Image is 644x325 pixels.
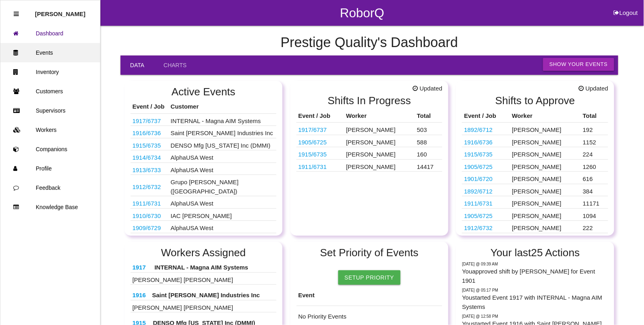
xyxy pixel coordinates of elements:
a: 1915/6735 [298,151,327,158]
tr: 10301666 [296,135,443,147]
p: Today @ 09:39 AM [462,261,608,267]
td: [PERSON_NAME] [344,159,415,172]
td: LJ6B S279D81 AA (45063) [131,233,169,245]
td: 588 [415,135,442,147]
tr: 68403783AB [462,135,608,147]
td: 8203J2B [131,208,169,221]
th: Worker [344,109,415,123]
td: AlphaUSA West [169,221,277,233]
a: Charts [154,56,196,75]
tr: Counsels [462,221,608,233]
td: AlphaUSA West [169,150,277,163]
tr: 10301666 [462,159,608,172]
td: [PERSON_NAME] [344,147,415,160]
a: 1913/6733 [133,167,161,173]
td: S2066-00 [131,221,169,233]
a: Supervisors [0,101,100,120]
th: Saint [PERSON_NAME] Industries Inc [150,289,277,300]
td: 160 [415,147,442,160]
td: [PERSON_NAME] [510,221,581,233]
td: [PERSON_NAME] [510,147,581,160]
td: F17630B [131,196,169,209]
a: 1916 [133,292,146,298]
td: 1344 [581,233,608,245]
td: [PERSON_NAME] [510,196,581,209]
a: Setup Priority [338,270,401,285]
th: Event [296,285,443,306]
a: 1901/6720 [464,175,493,182]
tr: WS ECM Hose Clamp [462,147,608,160]
td: 10301666 [296,135,344,147]
td: [PERSON_NAME] [344,135,415,147]
h2: Set Priority of Events [296,247,443,259]
td: INTERNAL - Magna AIM Systems [169,113,277,126]
p: You approved shift by [PERSON_NAME] for Event 1901 [462,267,608,285]
td: [PERSON_NAME] [510,208,581,221]
a: 1905/6725 [464,212,493,219]
td: L&L Products [169,233,277,245]
td: 503 [415,123,442,135]
a: 1911/6731 [464,200,493,207]
td: [PERSON_NAME] [344,123,415,135]
td: 11171 [581,196,608,209]
td: 616 [581,172,608,184]
tr: 2002007; 2002021 [296,123,443,135]
td: [PERSON_NAME] [510,184,581,196]
a: Workers [0,120,100,140]
td: [PERSON_NAME] [PERSON_NAME] [131,272,277,285]
a: 1911/6731 [298,163,327,170]
a: Dashboard [0,24,100,43]
td: [PERSON_NAME] [510,123,581,135]
a: Profile [0,159,100,178]
td: 2002007; 2002021 [296,123,344,135]
td: IAC [PERSON_NAME] [169,208,277,221]
a: 1914/6734 [133,154,161,161]
a: 1892/6712 [464,126,493,133]
tr: PJ6B S045A76 AG3JA6 [462,233,608,245]
td: WS ECM Hose Clamp [296,147,344,160]
tr: F17630B [462,196,608,209]
td: AlphaUSA West [169,196,277,209]
h2: Active Events [131,86,277,98]
h2: Shifts to Approve [462,95,608,107]
p: Tuesday @ 12:58 PM [462,313,608,319]
h4: Prestige Quality 's Dashboard [121,35,618,50]
a: 1909/6729 [133,224,161,231]
td: S2700-00 [131,150,169,163]
a: 1905/6725 [298,139,327,146]
td: 1260 [581,159,608,172]
a: Events [0,43,100,62]
td: Saint [PERSON_NAME] Industries Inc [169,126,277,138]
td: Counsels [131,175,169,196]
tr: PJ6B S045A76 AG3JA6 [462,172,608,184]
h2: Your last 25 Actions [462,247,608,259]
td: DENSO Mfg [US_STATE] Inc (DMMI) [169,138,277,150]
a: Companions [0,140,100,159]
td: WS ECM Hose Clamp [131,138,169,150]
a: Feedback [0,178,100,197]
p: You started Event 1917 with INTERNAL - Magna AIM Systems [462,293,608,311]
td: 2002007; 2002021 [131,113,169,126]
td: [PERSON_NAME] [510,233,581,245]
td: 222 [581,221,608,233]
a: 1905/6725 [464,163,493,170]
a: 1910/6730 [133,212,161,219]
td: [PERSON_NAME] [510,172,581,184]
h2: Workers Assigned [131,247,277,259]
th: Customer [169,100,277,113]
td: [PERSON_NAME] [510,135,581,147]
button: Show Your Events [543,58,614,71]
a: Data [121,56,154,75]
tr: 68427781AA; 68340793AA [462,123,608,135]
a: 1912/6732 [464,224,493,231]
a: 1915/6735 [133,142,161,149]
td: [PERSON_NAME] [PERSON_NAME] [131,300,277,313]
a: 1892/6712 [464,188,493,195]
td: 224 [581,147,608,160]
td: AlphaUSA West [169,162,277,175]
th: INTERNAL - Magna AIM Systems [153,261,277,272]
td: F17630B [296,159,344,172]
td: 192 [581,123,608,135]
tr: F17630B [296,159,443,172]
td: Grupo [PERSON_NAME] ([GEOGRAPHIC_DATA]) [169,175,277,196]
